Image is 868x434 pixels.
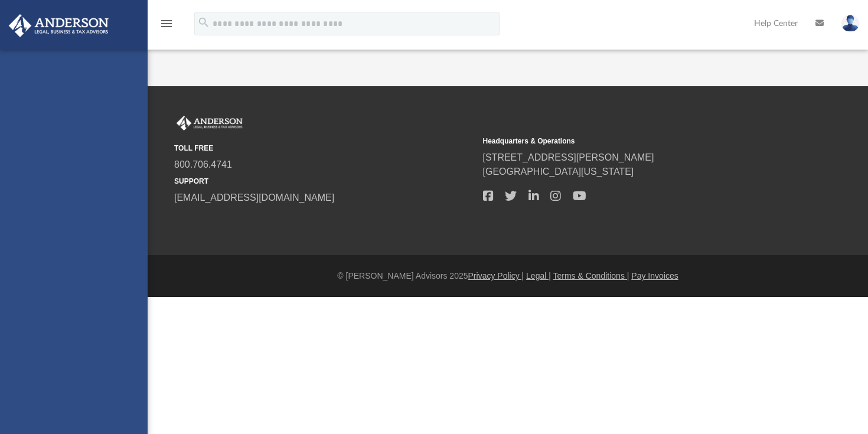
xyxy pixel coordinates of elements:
[631,271,678,280] a: Pay Invoices
[174,159,232,169] a: 800.706.4741
[468,271,524,280] a: Privacy Policy |
[159,22,174,31] a: menu
[483,152,654,162] a: [STREET_ADDRESS][PERSON_NAME]
[483,167,634,177] a: [GEOGRAPHIC_DATA][US_STATE]
[174,116,245,131] img: Anderson Advisors Platinum Portal
[197,16,210,29] i: search
[483,136,784,146] small: Headquarters & Operations
[526,271,551,280] a: Legal |
[174,176,475,187] small: SUPPORT
[148,270,868,282] div: © [PERSON_NAME] Advisors 2025
[553,271,629,280] a: Terms & Conditions |
[159,17,174,31] i: menu
[841,15,859,32] img: User Pic
[174,143,475,154] small: TOLL FREE
[174,192,334,203] a: [EMAIL_ADDRESS][DOMAIN_NAME]
[5,14,112,37] img: Anderson Advisors Platinum Portal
